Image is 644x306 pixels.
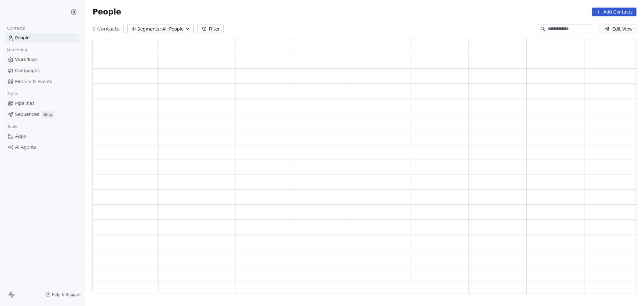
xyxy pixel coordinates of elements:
[15,67,40,74] span: Campaigns
[52,292,81,297] span: Help & Support
[4,45,30,55] span: Marketing
[92,25,119,33] span: 0 Contacts
[5,142,80,152] a: AI Agents
[46,292,81,297] a: Help & Support
[5,109,80,120] a: SequencesBeta
[5,98,80,109] a: Pipelines
[42,111,54,118] span: Beta
[15,78,52,85] span: Metrics & Events
[5,76,80,87] a: Metrics & Events
[15,56,38,63] span: Workflows
[92,7,121,17] span: People
[592,8,636,16] button: Add Contacts
[15,35,30,41] span: People
[162,26,184,32] span: All People
[4,122,20,131] span: Tools
[5,54,80,65] a: Workflows
[15,111,39,118] span: Sequences
[15,133,26,139] span: Apps
[137,26,161,32] span: Segments:
[4,24,28,33] span: Contacts
[93,53,643,294] div: grid
[5,131,80,141] a: Apps
[5,65,80,76] a: Campaigns
[5,33,80,43] a: People
[15,100,35,107] span: Pipelines
[15,144,36,150] span: AI Agents
[197,25,224,33] button: Filter
[4,89,21,99] span: Sales
[601,25,636,33] button: Edit View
